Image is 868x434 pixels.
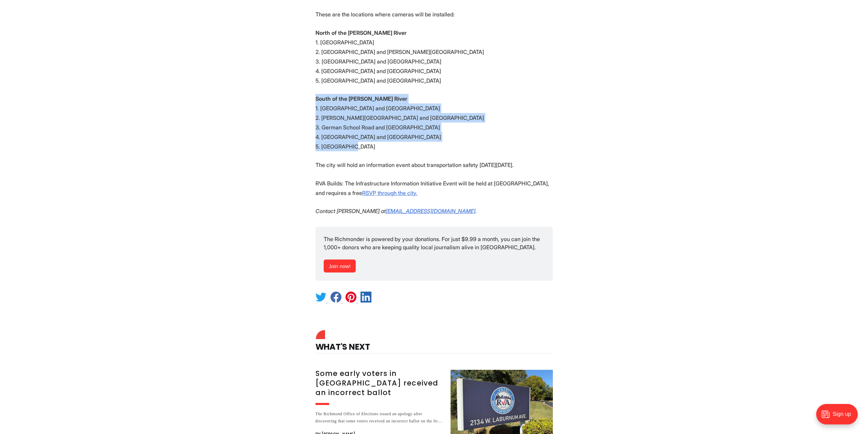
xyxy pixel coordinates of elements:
strong: South of the [PERSON_NAME] River [315,95,407,102]
strong: North of the [PERSON_NAME] River [315,29,407,36]
p: The city will hold an information event about transportation safety [DATE][DATE]. [315,160,553,170]
a: RSVP through the city. [362,190,417,196]
span: The Richmonder is powered by your donations. For just $9.99 a month, you can join the 1,000+ dono... [324,236,541,251]
a: [EMAIL_ADDRESS][DOMAIN_NAME] [386,208,475,214]
a: Join now! [324,260,356,272]
p: 1. [GEOGRAPHIC_DATA] and [GEOGRAPHIC_DATA] 2. [PERSON_NAME][GEOGRAPHIC_DATA] and [GEOGRAPHIC_DATA... [315,94,553,151]
iframe: portal-trigger [810,401,868,434]
h3: Some early voters in [GEOGRAPHIC_DATA] received an incorrect ballot [315,369,442,397]
p: 1. [GEOGRAPHIC_DATA] 2. [GEOGRAPHIC_DATA] and [PERSON_NAME][GEOGRAPHIC_DATA] 3. [GEOGRAPHIC_DATA]... [315,28,553,85]
em: . [475,208,477,214]
div: The Richmond Office of Elections issued an apology after discovering that some voters received an... [315,410,442,425]
p: These are the locations where cameras will be installed: [315,10,553,19]
em: Contact [PERSON_NAME] at [315,208,386,214]
h4: What's Next [315,332,553,353]
p: RVA Builds: The Infrastructure Information Initiative Event will be held at [GEOGRAPHIC_DATA], an... [315,179,553,198]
